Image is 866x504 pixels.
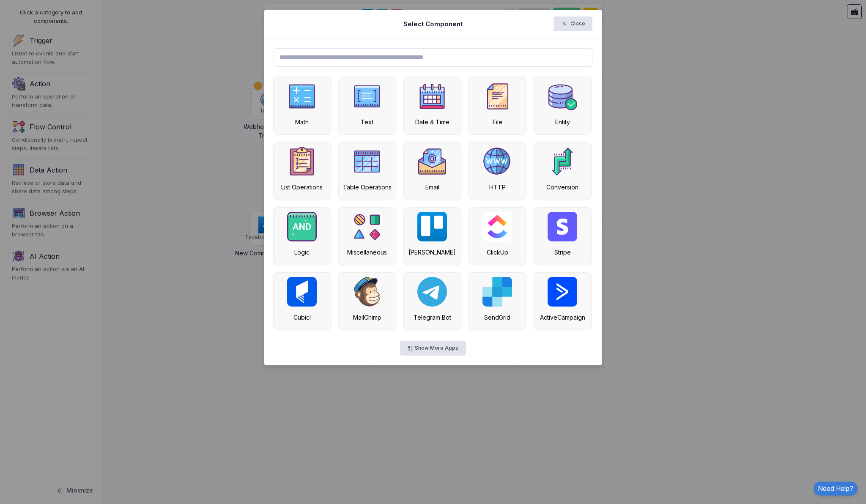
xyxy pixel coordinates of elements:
img: date.png [417,82,447,111]
div: Email [408,183,457,192]
img: mailchimp.svg [354,277,380,307]
div: Logic [278,248,326,257]
div: SendGrid [473,313,522,322]
div: [PERSON_NAME] [408,248,457,257]
img: cubicl.jpg [287,277,317,307]
img: telegram-bot.svg [417,277,447,307]
div: Table Operations [343,183,392,192]
div: Stripe [538,248,587,257]
img: math.png [287,82,317,111]
div: MailChimp [343,313,392,322]
button: Close [554,16,593,31]
div: List Operations [278,183,326,192]
img: active-campaign.png [548,277,577,307]
img: clickup.png [482,212,512,241]
img: category.png [548,147,577,176]
img: http.png [482,147,512,176]
div: Cubicl [278,313,326,322]
div: HTTP [473,183,522,192]
div: File [473,118,522,126]
div: Date & Time [408,118,457,126]
a: Need Help? [814,482,858,496]
img: email.png [417,147,447,176]
div: Math [278,118,326,126]
div: Text [343,118,392,126]
div: Telegram Bot [408,313,457,322]
img: numbered-list.png [287,147,317,176]
img: trello.svg [417,212,447,241]
img: text-v2.png [352,82,382,111]
img: stripe.png [548,212,577,241]
img: table.png [352,147,382,176]
img: category.png [352,212,382,241]
img: sendgrid.svg [482,277,512,307]
div: ActiveCampaign [538,313,587,322]
img: file.png [482,82,512,111]
img: and.png [287,212,317,241]
div: Conversion [538,183,587,192]
h5: Select Component [403,19,463,29]
div: Miscellaneous [343,248,392,257]
button: Show More Apps [400,341,466,356]
div: ClickUp [473,248,522,257]
div: Entity [538,118,587,126]
img: category.png [548,82,577,111]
